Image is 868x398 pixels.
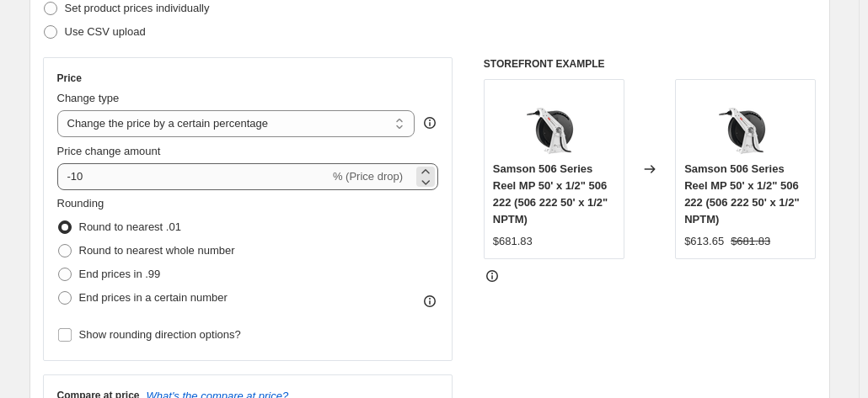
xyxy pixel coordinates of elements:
[79,220,181,233] span: Round to nearest .01
[684,233,724,250] div: $613.65
[79,328,241,341] span: Show rounding direction options?
[57,197,104,210] span: Rounding
[79,268,161,280] span: End prices in .99
[731,233,770,250] strike: $681.83
[65,2,210,14] span: Set product prices individually
[57,92,120,104] span: Change type
[79,244,235,257] span: Round to nearest whole number
[57,163,330,190] input: -15
[493,233,533,250] div: $681.83
[57,72,82,85] h3: Price
[684,162,799,226] span: Samson 506 Series Reel MP 50' x 1/2" 506 222 (506 222 50' x 1/2" NPTM)
[712,88,780,156] img: 506-Series_80x.png
[520,88,587,156] img: 506-Series_80x.png
[484,57,817,71] h6: STOREFRONT EXAMPLE
[65,25,146,38] span: Use CSV upload
[493,162,608,226] span: Samson 506 Series Reel MP 50' x 1/2" 506 222 (506 222 50' x 1/2" NPTM)
[421,114,438,131] div: help
[57,145,161,157] span: Price change amount
[333,170,403,183] span: % (Price drop)
[79,291,228,304] span: End prices in a certain number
